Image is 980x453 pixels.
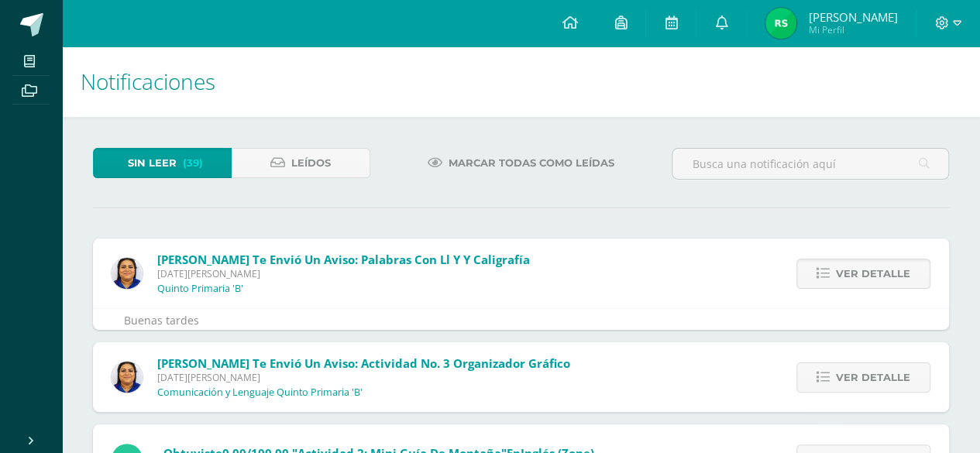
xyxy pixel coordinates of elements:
[291,149,331,177] span: Leídos
[93,148,232,178] a: Sin leer(39)
[157,252,530,267] span: [PERSON_NAME] te envió un aviso: Palabras con ll y y Caligrafía
[672,149,948,179] input: Busca una notificación aquí
[836,259,910,288] span: Ver detalle
[157,267,530,280] span: [DATE][PERSON_NAME]
[765,8,796,39] img: e8dad5824b051cc7d13a0df8db29d873.png
[808,23,897,36] span: Mi Perfil
[836,363,910,392] span: Ver detalle
[157,371,570,384] span: [DATE][PERSON_NAME]
[157,355,570,371] span: [PERSON_NAME] te envió un aviso: Actividad no. 3 organizador gráfico
[157,283,243,295] p: Quinto Primaria 'B'
[112,258,143,289] img: 18999b0c88c0c89f4036395265363e11.png
[183,149,203,177] span: (39)
[449,149,614,177] span: Marcar todas como leídas
[157,386,363,399] p: Comunicación y Lenguaje Quinto Primaria 'B'
[112,362,143,393] img: 18999b0c88c0c89f4036395265363e11.png
[808,9,897,25] span: [PERSON_NAME]
[232,148,370,178] a: Leídos
[128,149,177,177] span: Sin leer
[81,67,215,96] span: Notificaciones
[408,148,634,178] a: Marcar todas como leídas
